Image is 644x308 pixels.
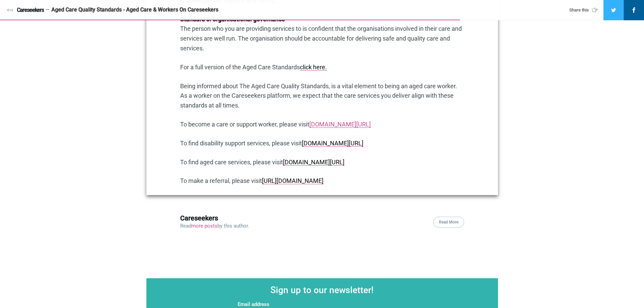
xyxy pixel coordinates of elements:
strong: Standard 8: organisational governance [180,16,285,23]
p: To find disability support services, please visit [180,139,464,148]
p: To find aged care services, please visit [180,158,464,167]
img: Careseekers icon [7,7,14,14]
span: Careseekers [17,7,44,13]
p: Being informed about The Aged Care Quality Standards, is a vital element to being an aged care wo... [180,81,464,111]
p: Read by this author. [180,223,249,230]
a: [DOMAIN_NAME][URL] [302,140,363,147]
a: [DOMAIN_NAME][URL] [283,159,344,166]
div: Share this [569,7,600,13]
p: To make a referral, please visit [180,176,464,186]
p: To become a care or support worker, please visit [180,120,464,129]
a: [DOMAIN_NAME][URL] [309,121,371,128]
a: Read More [433,217,464,228]
a: Careseekers [7,7,44,14]
a: more posts [191,223,217,229]
p: For a full version of the Aged Care Standards [180,63,464,72]
a: Careseekers [180,214,218,222]
a: [URL][DOMAIN_NAME] [262,177,324,184]
div: Aged Care Quality Standards - Aged Care & Workers On Careseekers [51,6,556,14]
h2: Sign up to our newsletter! [238,285,407,295]
p: The person who you are providing services to is confident that the organisations involved in thei... [180,15,464,53]
span: — [46,7,50,13]
a: click here. [300,64,327,71]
